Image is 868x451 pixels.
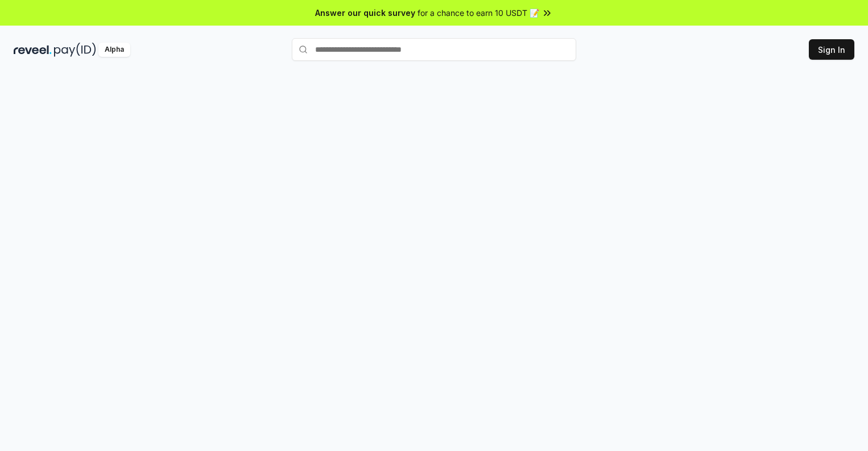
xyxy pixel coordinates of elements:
[315,7,415,19] span: Answer our quick survey
[98,43,130,57] div: Alpha
[809,39,854,60] button: Sign In
[14,43,52,57] img: reveel_dark
[54,43,96,57] img: pay_id
[418,7,539,19] span: for a chance to earn 10 USDT 📝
